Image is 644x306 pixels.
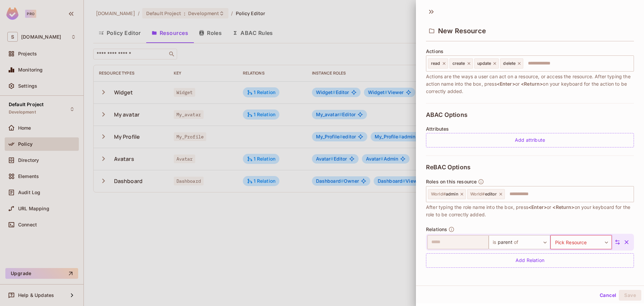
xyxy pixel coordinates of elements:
[431,191,458,197] span: admin
[426,227,447,232] span: Relations
[438,27,486,35] span: New Resource
[470,191,497,197] span: editor
[467,189,505,199] div: World#editor
[528,204,547,210] span: <Enter>
[426,49,443,54] span: Actions
[619,290,641,301] button: Save
[503,61,516,66] span: delete
[431,61,440,66] span: read
[426,253,634,268] div: Add Relation
[426,112,468,118] span: ABAC Options
[431,191,446,196] span: World #
[426,133,634,147] div: Add attribute
[500,58,523,69] div: delete
[426,126,449,132] span: Attributes
[477,61,491,66] span: update
[513,237,518,248] span: of
[452,61,465,66] span: create
[521,81,543,87] span: <Return>
[552,204,574,210] span: <Return>
[426,204,634,218] span: After typing the role name into the box, press or on your keyboard for the role to be correctly a...
[470,191,485,196] span: World #
[449,58,473,69] div: create
[428,58,448,69] div: read
[493,237,497,248] span: is
[489,235,550,249] div: parent
[426,179,477,184] span: Roles on this resource
[597,290,619,301] button: Cancel
[426,73,634,95] span: Actions are the ways a user can act on a resource, or access the resource. After typing the actio...
[497,81,515,87] span: <Enter>
[428,189,466,199] div: World#admin
[474,58,499,69] div: update
[426,164,471,171] span: ReBAC Options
